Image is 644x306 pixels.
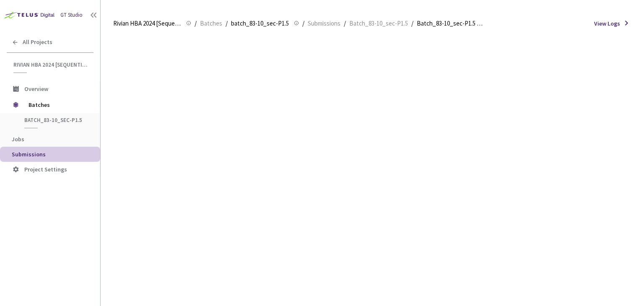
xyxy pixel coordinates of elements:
li: / [302,18,304,29]
span: Jobs [12,135,24,143]
a: Batches [198,18,224,28]
span: Batches [29,96,86,113]
div: GT Studio [60,11,83,19]
span: batch_83-10_sec-P1.5 [231,18,289,29]
span: Rivian HBA 2024 [Sequential] [13,61,88,68]
span: Batch_83-10_sec-P1.5 QC - [DATE] [417,18,485,29]
span: All Projects [23,39,52,46]
li: / [226,18,228,29]
span: Rivian HBA 2024 [Sequential] [113,18,181,29]
span: View Logs [594,19,620,28]
span: Batches [200,18,222,29]
span: Submissions [308,18,340,29]
span: Overview [24,85,48,93]
span: batch_83-10_sec-P1.5 [24,117,86,124]
a: Batch_83-10_sec-P1.5 [348,18,410,28]
li: / [344,18,346,29]
span: Submissions [12,150,46,158]
span: Batch_83-10_sec-P1.5 [349,18,408,29]
li: / [195,18,197,29]
a: Submissions [306,18,342,28]
span: Project Settings [24,166,67,173]
li: / [411,18,413,29]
